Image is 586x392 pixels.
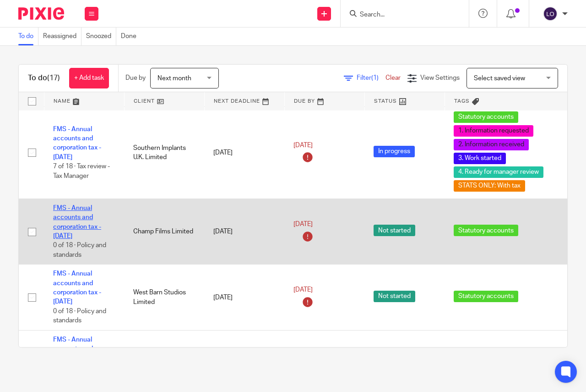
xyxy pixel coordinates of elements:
[454,111,518,123] span: Statutory accounts
[454,225,518,236] span: Statutory accounts
[474,75,525,82] span: Select saved view
[157,75,191,82] span: Next month
[293,221,313,227] span: [DATE]
[204,199,284,265] td: [DATE]
[204,107,284,199] td: [DATE]
[18,7,64,20] img: Pixie
[69,68,109,88] a: + Add task
[357,75,385,81] span: Filter
[53,163,110,179] span: 7 of 18 · Tax review - Tax Manager
[47,74,60,82] span: (17)
[86,28,116,45] a: Snoozed
[293,287,313,293] span: [DATE]
[374,291,415,302] span: Not started
[454,291,518,302] span: Statutory accounts
[18,28,38,45] a: To do
[385,75,401,81] a: Clear
[124,107,204,199] td: Southern Implants U.K. Limited
[454,125,533,137] span: 1. Information requested
[53,243,106,259] span: 0 of 18 · Policy and standards
[124,265,204,330] td: West Barn Studios Limited
[53,126,101,160] a: FMS - Annual accounts and corporation tax - [DATE]
[454,153,506,164] span: 3. Work started
[53,308,106,324] span: 0 of 18 · Policy and standards
[53,205,101,239] a: FMS - Annual accounts and corporation tax - [DATE]
[121,28,141,45] a: Done
[125,73,146,83] p: Due by
[204,265,284,330] td: [DATE]
[371,75,379,81] span: (1)
[454,139,529,150] span: 2. Information received
[454,99,470,104] span: Tags
[124,199,204,265] td: Champ Films Limited
[43,28,81,45] a: Reassigned
[359,11,441,19] input: Search
[28,73,60,83] h1: To do
[420,75,460,81] span: View Settings
[374,146,415,157] span: In progress
[454,166,543,178] span: 4. Ready for manager review
[53,271,101,305] a: FMS - Annual accounts and corporation tax - [DATE]
[293,142,313,149] span: [DATE]
[543,6,558,21] img: svg%3E
[53,337,101,371] a: FMS - Annual accounts and corporation tax - [DATE]
[374,225,415,236] span: Not started
[454,180,525,192] span: STATS ONLY: With tax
